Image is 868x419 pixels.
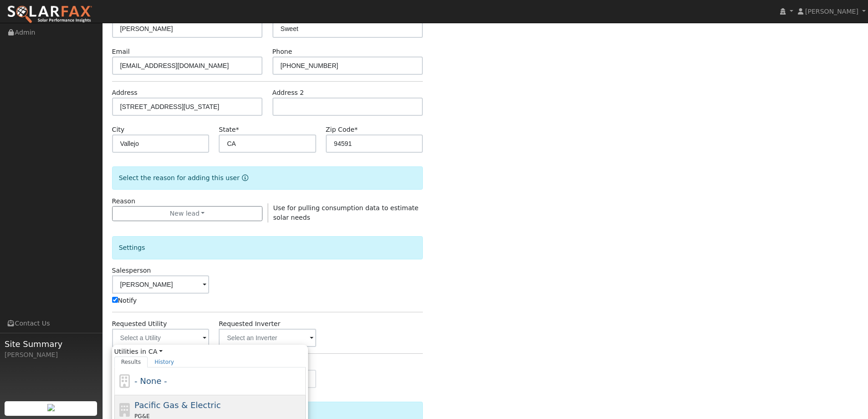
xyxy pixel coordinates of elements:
[114,357,148,367] a: Results
[5,350,98,360] div: [PERSON_NAME]
[273,204,419,221] span: Use for pulling consumption data to estimate solar needs
[112,296,137,305] label: Notify
[805,8,858,15] span: [PERSON_NAME]
[149,347,163,357] a: CA
[112,236,423,259] div: Settings
[112,297,118,303] input: Notify
[5,338,98,350] span: Site Summary
[7,5,92,24] img: SolarFax
[112,88,138,98] label: Address
[112,319,167,329] label: Requested Utility
[354,126,358,133] span: Required
[112,125,125,134] label: City
[148,357,181,367] a: History
[47,404,55,411] img: retrieve
[112,329,210,347] input: Select a Utility
[112,275,210,294] input: Select a User
[112,206,263,222] button: New lead
[219,125,239,134] label: State
[112,47,130,57] label: Email
[272,88,304,98] label: Address 2
[112,266,151,275] label: Salesperson
[240,174,248,181] a: Reason for new user
[326,125,358,134] label: Zip Code
[134,376,167,386] span: - None -
[134,400,221,410] span: Pacific Gas & Electric
[114,347,306,357] span: Utilities in
[112,166,423,190] div: Select the reason for adding this user
[272,47,293,57] label: Phone
[219,329,316,347] input: Select an Inverter
[236,126,239,133] span: Required
[219,319,280,329] label: Requested Inverter
[112,197,135,206] label: Reason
